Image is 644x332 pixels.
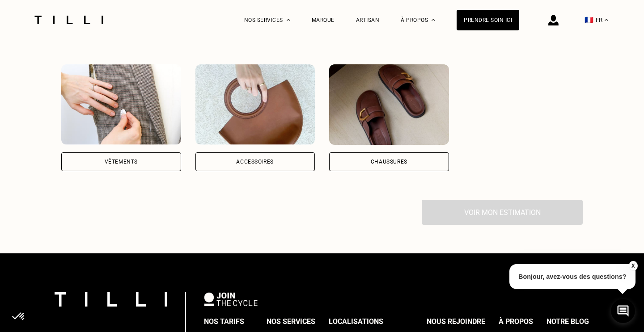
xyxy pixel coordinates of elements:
[204,292,258,306] img: logo Join The Cycle
[427,315,485,328] div: Nous rejoindre
[605,19,608,21] img: menu déroulant
[61,64,181,145] img: Vêtements
[236,159,274,164] div: Accessoires
[499,315,533,328] div: À propos
[548,15,559,25] img: icône connexion
[195,64,315,145] img: Accessoires
[204,315,244,328] div: Nos tarifs
[31,16,106,24] img: Logo du service de couturière Tilli
[329,315,383,328] div: Localisations
[585,16,593,24] span: 🇫🇷
[547,315,589,328] div: Notre blog
[509,264,636,289] p: Bonjour, avez-vous des questions?
[287,19,290,21] img: Menu déroulant
[329,64,449,145] img: Chaussures
[371,159,407,164] div: Chaussures
[628,261,637,271] button: X
[356,17,380,23] a: Artisan
[267,315,315,328] div: Nos services
[457,10,519,30] a: Prendre soin ici
[312,17,335,23] a: Marque
[105,159,138,164] div: Vêtements
[55,292,167,306] img: logo Tilli
[432,19,435,21] img: Menu déroulant à propos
